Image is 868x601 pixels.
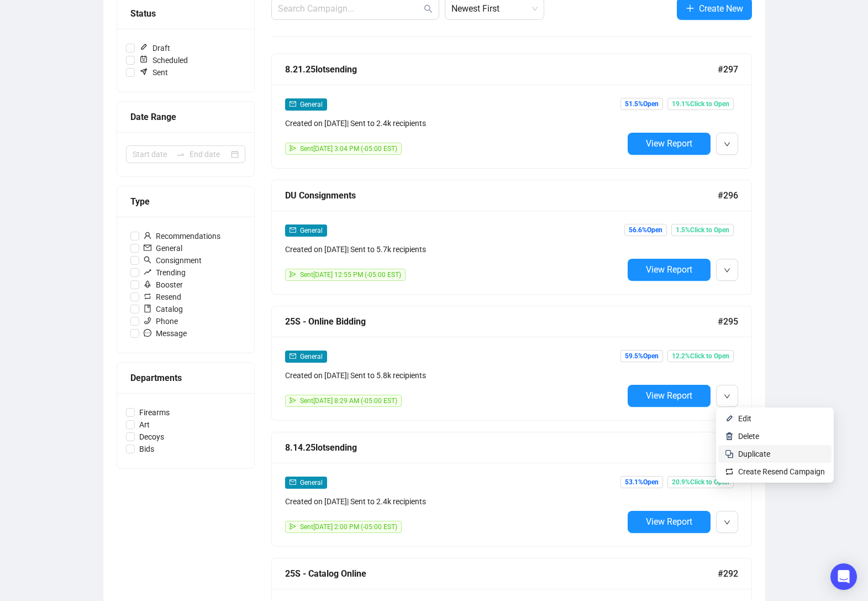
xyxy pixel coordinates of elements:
span: retweet [144,292,151,300]
span: Create Resend Campaign [738,467,825,476]
span: down [724,393,730,400]
span: 19.1% Click to Open [667,98,734,110]
span: Recommendations [139,230,225,242]
button: View Report [628,511,711,533]
span: Delete [738,432,759,441]
span: Decoys [135,431,169,443]
span: Firearms [135,406,174,419]
div: Created on [DATE] | Sent to 2.4k recipients [285,495,623,508]
span: 51.5% Open [620,98,663,110]
button: View Report [628,259,711,281]
div: 25S - Catalog Online [285,567,718,581]
div: Created on [DATE] | Sent to 5.7k recipients [285,243,623,255]
div: DU Consignments [285,189,718,202]
span: mail [290,353,296,359]
span: search [144,256,151,264]
span: #297 [718,62,738,76]
span: rocket [144,280,151,288]
span: swap-right [176,150,185,159]
span: Consignment [139,254,206,266]
div: Date Range [130,110,241,124]
span: Trending [139,266,190,279]
a: 8.14.25lotsending#293mailGeneralCreated on [DATE]| Sent to 2.4k recipientssendSent[DATE] 2:00 PM ... [271,432,752,547]
span: General [300,227,323,234]
span: General [300,479,323,487]
div: Departments [130,371,241,385]
span: mail [290,227,296,233]
img: retweet.svg [725,467,734,476]
span: to [176,150,185,159]
div: Created on [DATE] | Sent to 2.4k recipients [285,117,623,129]
span: View Report [646,390,692,401]
span: down [724,267,730,274]
input: End date [190,148,229,160]
span: Sent [DATE] 2:00 PM (-05:00 EST) [300,523,397,531]
span: Art [135,419,154,431]
span: General [300,353,323,360]
span: Edit [738,414,751,423]
span: View Report [646,264,692,275]
span: Create New [699,2,743,15]
span: rise [144,268,151,276]
div: Status [130,7,241,20]
span: General [139,242,187,254]
span: send [290,271,296,278]
span: Phone [139,315,182,327]
img: svg+xml;base64,PHN2ZyB4bWxucz0iaHR0cDovL3d3dy53My5vcmcvMjAwMC9zdmciIHhtbG5zOnhsaW5rPSJodHRwOi8vd3... [725,414,734,423]
div: Type [130,195,241,208]
span: 1.5% Click to Open [671,224,734,236]
span: Draft [135,42,175,54]
input: Search Campaign... [278,2,422,15]
span: send [290,523,296,530]
a: 8.21.25lotsending#297mailGeneralCreated on [DATE]| Sent to 2.4k recipientssendSent[DATE] 3:04 PM ... [271,54,752,169]
span: search [424,4,433,13]
span: mail [290,101,296,107]
a: 25S - Online Bidding#295mailGeneralCreated on [DATE]| Sent to 5.8k recipientssendSent[DATE] 8:29 ... [271,306,752,421]
button: View Report [628,385,711,407]
span: Booster [139,279,187,291]
span: 53.1% Open [620,476,663,488]
a: DU Consignments#296mailGeneralCreated on [DATE]| Sent to 5.7k recipientssendSent[DATE] 12:55 PM (... [271,180,752,295]
span: Sent [DATE] 3:04 PM (-05:00 EST) [300,145,397,153]
span: message [144,329,151,337]
span: #292 [718,567,738,581]
span: send [290,145,296,151]
div: Created on [DATE] | Sent to 5.8k recipients [285,369,623,381]
span: Resend [139,291,186,303]
span: plus [686,4,695,13]
img: svg+xml;base64,PHN2ZyB4bWxucz0iaHR0cDovL3d3dy53My5vcmcvMjAwMC9zdmciIHhtbG5zOnhsaW5rPSJodHRwOi8vd3... [725,432,734,441]
span: 12.2% Click to Open [667,350,734,362]
div: Open Intercom Messenger [830,563,857,590]
span: Catalog [139,303,187,315]
span: View Report [646,516,692,527]
span: down [724,141,730,148]
span: 59.5% Open [620,350,663,362]
img: svg+xml;base64,PHN2ZyB4bWxucz0iaHR0cDovL3d3dy53My5vcmcvMjAwMC9zdmciIHdpZHRoPSIyNCIgaGVpZ2h0PSIyNC... [725,450,734,458]
span: View Report [646,138,692,149]
span: General [300,101,323,108]
input: Start date [133,148,172,160]
span: #296 [718,189,738,202]
span: Message [139,327,191,339]
span: book [144,305,151,312]
span: mail [144,244,151,252]
span: Bids [135,443,159,455]
span: send [290,397,296,404]
button: View Report [628,133,711,155]
span: #295 [718,315,738,328]
span: phone [144,317,151,325]
span: down [724,519,730,526]
span: Sent [DATE] 8:29 AM (-05:00 EST) [300,397,397,405]
div: 25S - Online Bidding [285,315,718,328]
span: 20.9% Click to Open [667,476,734,488]
span: Duplicate [738,450,770,458]
div: 8.21.25lotsending [285,62,718,76]
span: 56.6% Open [624,224,667,236]
span: Sent [135,66,172,79]
div: 8.14.25lotsending [285,441,718,454]
span: mail [290,479,296,485]
span: user [144,232,151,239]
span: Scheduled [135,54,192,66]
span: Sent [DATE] 12:55 PM (-05:00 EST) [300,271,401,279]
